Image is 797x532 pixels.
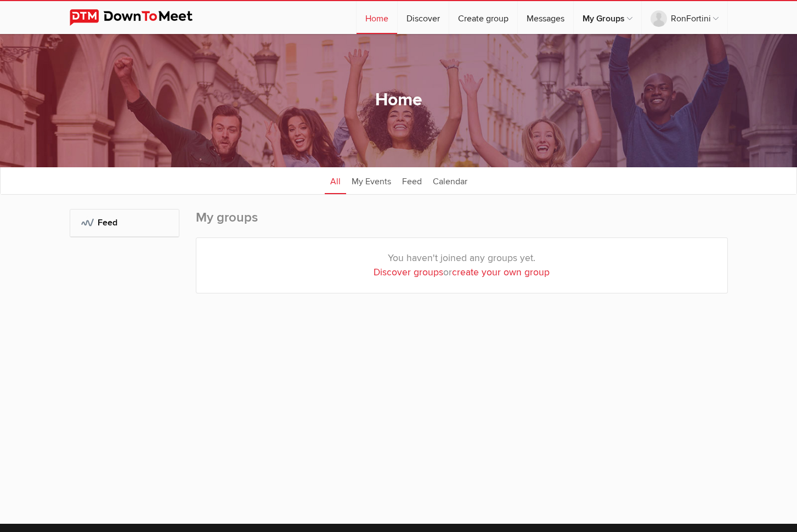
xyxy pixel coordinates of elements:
a: Home [357,1,397,34]
a: RonFortini [642,1,727,34]
div: You haven't joined any groups yet. or [196,238,727,293]
h1: Home [375,89,422,112]
h2: My groups [196,209,728,237]
h2: Feed [81,210,168,236]
a: create your own group [452,267,550,278]
a: Discover [398,1,449,34]
a: Discover groups [374,267,443,278]
a: Messages [518,1,573,34]
a: My Events [346,167,397,194]
a: Create group [449,1,517,34]
a: All [325,167,346,194]
a: My Groups [574,1,641,34]
a: Calendar [427,167,473,194]
a: Feed [397,167,427,194]
img: DownToMeet [70,9,210,26]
